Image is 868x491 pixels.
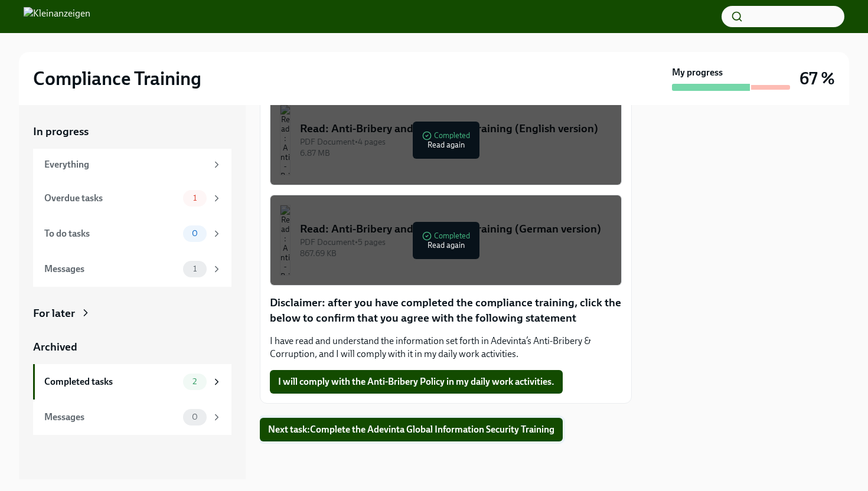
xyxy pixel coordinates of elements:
[33,251,231,287] a: Messages1
[280,205,291,276] img: Read: Anti-Bribery and Corruption training (German version)
[44,227,178,240] div: To do tasks
[185,229,205,238] span: 0
[300,237,612,248] div: PDF Document • 5 pages
[300,248,612,259] div: 867.69 KB
[33,339,231,355] a: Archived
[33,124,231,139] a: In progress
[33,364,231,400] a: Completed tasks2
[260,418,563,441] button: Next task:Complete the Adevinta Global Information Security Training
[33,181,231,216] a: Overdue tasks1
[44,263,178,276] div: Messages
[300,221,612,237] div: Read: Anti-Bribery and Corruption training (German version)
[33,216,231,251] a: To do tasks0
[33,400,231,435] a: Messages0
[24,7,90,26] img: Kleinanzeigen
[185,413,205,421] span: 0
[280,104,291,175] img: Read: Anti-Bribery and Corruption training (English version)
[33,67,201,90] h2: Compliance Training
[278,376,554,388] span: I will comply with the Anti-Bribery Policy in my daily work activities.
[300,136,612,148] div: PDF Document • 4 pages
[672,66,723,79] strong: My progress
[270,370,563,394] button: I will comply with the Anti-Bribery Policy in my daily work activities.
[185,377,204,386] span: 2
[268,424,554,436] span: Next task : Complete the Adevinta Global Information Security Training
[270,335,622,361] p: I have read and understand the information set forth in Adevinta’s Anti-Bribery & Corruption, and...
[44,375,178,388] div: Completed tasks
[33,149,231,181] a: Everything
[800,68,835,89] h3: 67 %
[186,194,204,202] span: 1
[270,94,622,185] button: Read: Anti-Bribery and Corruption training (English version)PDF Document•4 pages6.87 MBCompletedR...
[33,306,231,321] a: For later
[270,295,622,325] p: Disclaimer: after you have completed the compliance training, click the below to confirm that you...
[44,158,207,171] div: Everything
[33,306,75,321] div: For later
[44,411,178,424] div: Messages
[186,264,204,273] span: 1
[300,121,612,136] div: Read: Anti-Bribery and Corruption training (English version)
[44,192,178,205] div: Overdue tasks
[270,195,622,286] button: Read: Anti-Bribery and Corruption training (German version)PDF Document•5 pages867.69 KBCompleted...
[300,148,612,159] div: 6.87 MB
